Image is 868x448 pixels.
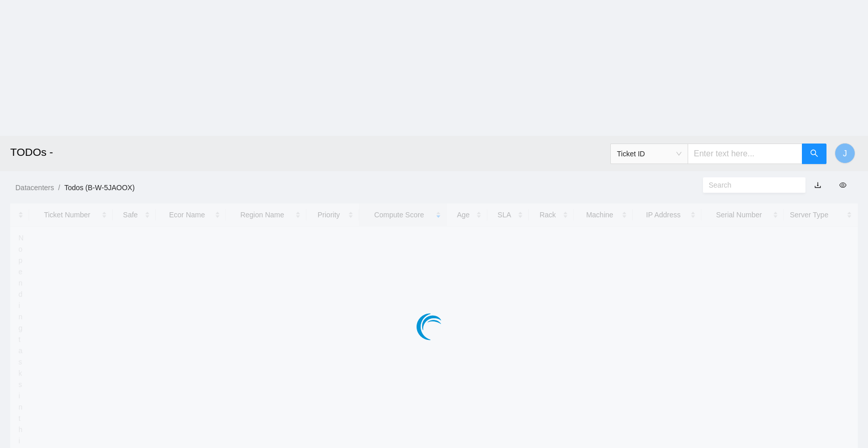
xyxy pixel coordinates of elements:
[15,184,54,192] a: Datacenters
[835,143,855,164] button: J
[810,149,818,159] span: search
[688,144,802,164] input: Enter text here...
[839,181,846,189] span: eye
[802,144,826,164] button: search
[58,184,60,192] span: /
[10,136,604,169] h2: TODOs -
[617,146,681,161] span: Ticket ID
[709,179,792,191] input: Search
[64,184,134,192] a: Todos (B-W-5JAOOX)
[843,147,847,160] span: J
[807,177,829,193] button: download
